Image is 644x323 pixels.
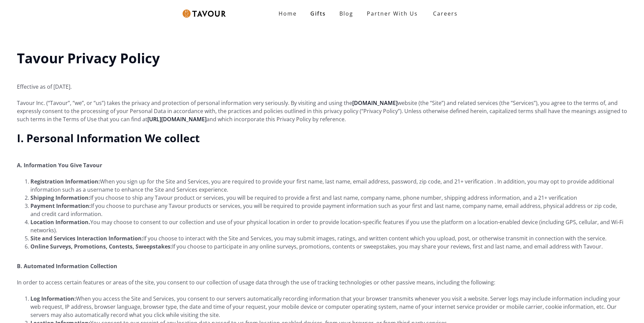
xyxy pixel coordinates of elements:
li: You may choose to consent to our collection and use of your physical location in order to provide... [30,218,627,234]
a: [URL][DOMAIN_NAME] [147,115,207,123]
strong: B. Automated Information Collection [17,262,117,270]
a: Home [272,7,304,20]
strong: A. Information You Give Tavour [17,161,102,169]
a: [DOMAIN_NAME] [352,99,398,107]
strong: Home [279,10,297,17]
p: Effective as of [DATE]. [17,74,627,91]
strong: Registration Information: [30,178,100,185]
strong: Careers [433,7,458,20]
strong: Online Surveys, Promotions, Contests, Sweepstakes: [30,243,172,250]
strong: Site and Services Interaction Information: [30,235,143,242]
li: If you choose to participate in any online surveys, promotions, contents or sweepstakes, you may ... [30,242,627,251]
p: Tavour Inc. (“Tavour”, “we”, or “us”) takes the privacy and protection of personal information ve... [17,99,627,123]
a: Partner With Us [360,7,425,20]
p: In order to access certain features or areas of the site, you consent to our collection of usage ... [17,278,627,286]
strong: Tavour Privacy Policy [17,49,160,67]
li: If you choose to ship any Tavour product or services, you will be required to provide a first and... [30,194,627,202]
strong: Shipping Information: [30,194,90,201]
strong: Location Information. [30,218,90,226]
li: If you choose to purchase any Tavour products or services, you will be required to provide paymen... [30,202,627,218]
li: If you choose to interact with the Site and Services, you may submit images, ratings, and written... [30,234,627,242]
a: Gifts [304,7,333,20]
a: Blog [333,7,360,20]
a: Careers [425,4,463,23]
li: When you access the Site and Services, you consent to our servers automatically recording informa... [30,295,627,319]
li: When you sign up for the Site and Services, you are required to provide your first name, last nam... [30,177,627,194]
strong: Log Information: [30,295,76,302]
strong: Payment Information: [30,202,91,210]
strong: I. Personal Information We collect [17,131,200,145]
